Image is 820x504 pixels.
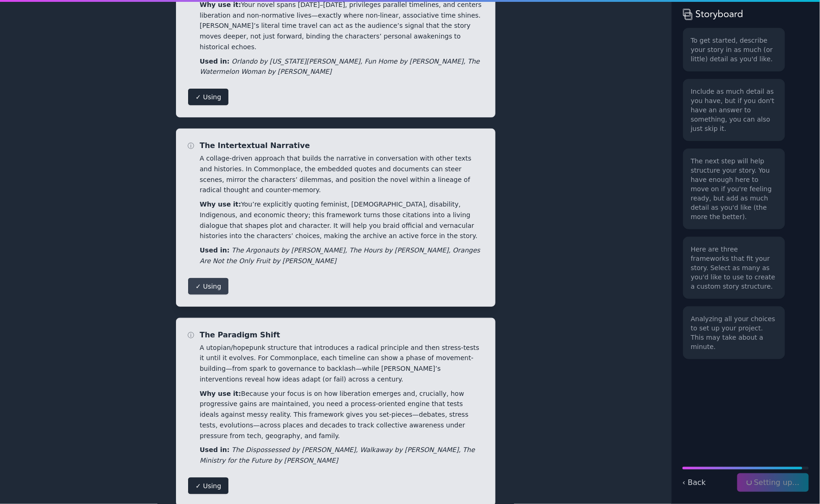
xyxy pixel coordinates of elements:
button: ‹ Back [683,473,706,492]
i: The Dispossessed by [PERSON_NAME], Walkaway by [PERSON_NAME], The Ministry for the Future by [PER... [200,446,475,464]
p: A collage-driven approach that builds the narrative in conversation with other texts and historie... [200,153,484,195]
i: The Argonauts by [PERSON_NAME], The Hours by [PERSON_NAME], Oranges Are Not the Only Fruit by [PE... [200,246,480,265]
strong: Why use it: [200,200,241,208]
p: To get started, describe your story in as much (or little) detail as you'd like. [691,36,777,64]
button: ✓ Using [188,278,229,295]
p: Include as much detail as you have, but if you don't have an answer to something, you can also ju... [691,87,777,133]
img: storyboard [683,7,743,20]
strong: Used in: [200,446,229,453]
i: Orlando by [US_STATE][PERSON_NAME], Fun Home by [PERSON_NAME], The Watermelon Woman by [PERSON_NAME] [200,58,480,76]
h3: The Paradigm Shift [200,330,484,341]
p: The next step will help structure your story. You have enough here to move on if you're feeling r... [691,156,777,221]
p: A utopian/hopepunk structure that introduces a radical principle and then stress-tests it until i... [200,342,484,385]
span: ✓ Using [195,92,221,102]
button: ✓ Using [188,88,229,106]
span: loading [746,479,753,486]
span: Setting up... [747,477,800,488]
span: ✓ Using [195,481,221,491]
span: ✓ Using [195,282,221,291]
h3: The Intertextual Narrative [200,140,484,151]
strong: Used in: [200,246,229,254]
p: Analyzing all your choices to set up your project. This may take about a minute. [691,314,777,351]
span: ⓘ [188,330,194,339]
p: You’re explicitly quoting feminist, [DEMOGRAPHIC_DATA], disability, Indigenous, and economic theo... [200,199,484,241]
span: ⓘ [188,140,194,149]
button: ✓ Using [188,477,229,495]
strong: Used in: [200,58,229,65]
strong: Why use it: [200,390,241,397]
p: Here are three frameworks that fit your story. Select as many as you'd like to use to create a cu... [691,245,777,291]
button: loadingSetting up... [737,473,809,492]
p: Because your focus is on how liberation emerges and, crucially, how progressive gains are maintai... [200,388,484,441]
strong: Why use it: [200,1,241,8]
